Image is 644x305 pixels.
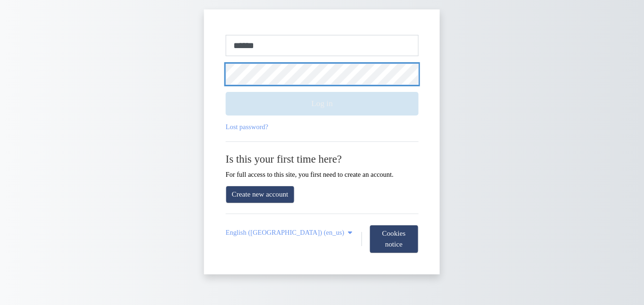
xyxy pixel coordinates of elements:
h2: Is this your first time here? [226,153,419,165]
button: Cookies notice [369,225,418,253]
a: Create new account [226,186,295,203]
div: For full access to this site, you first need to create an account. [226,153,419,178]
a: English (United States) ‎(en_us)‎ [226,229,355,237]
button: Log in [226,92,419,115]
a: Lost password? [226,123,268,131]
